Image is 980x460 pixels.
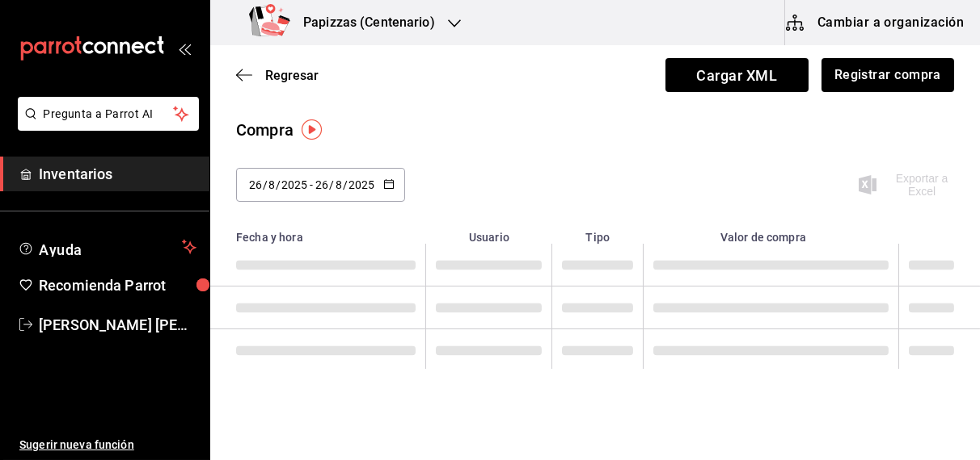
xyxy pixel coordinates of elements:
[335,178,343,191] input: Month
[265,68,319,83] span: Regresar
[348,178,375,191] input: Year
[665,58,809,92] span: Cargar XML
[210,221,426,244] th: Fecha y hora
[248,178,263,191] input: Day
[281,178,308,191] input: Year
[18,97,199,131] button: Pregunta a Parrot AI
[290,13,435,32] h3: Papizzas (Centenario)
[268,178,276,191] input: Month
[329,178,334,191] span: /
[39,163,196,185] span: Inventarios
[19,437,196,454] span: Sugerir nueva función
[236,118,294,142] div: Compra
[310,178,313,191] span: -
[343,178,348,191] span: /
[276,178,281,191] span: /
[39,314,196,336] span: [PERSON_NAME] [PERSON_NAME]
[552,221,644,244] th: Tipo
[302,119,322,140] img: Tooltip marker
[426,221,552,244] th: Usuario
[315,178,329,191] input: Day
[822,58,954,92] button: Registrar compra
[11,117,199,134] a: Pregunta a Parrot AI
[44,106,174,123] span: Pregunta a Parrot AI
[178,42,191,55] button: open_drawer_menu
[644,221,899,244] th: Valor de compra
[263,178,268,191] span: /
[236,68,319,83] button: Regresar
[39,274,196,296] span: Recomienda Parrot
[39,237,175,257] span: Ayuda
